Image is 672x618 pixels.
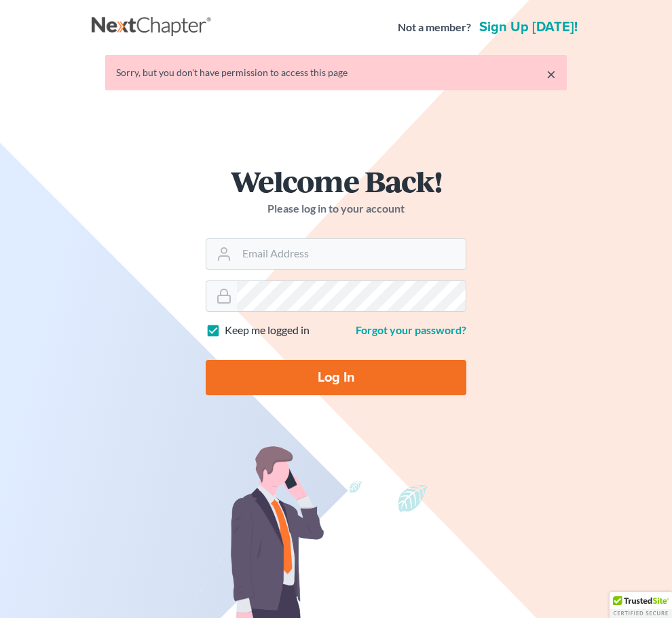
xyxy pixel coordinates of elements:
label: Keep me logged in [225,323,310,338]
div: TrustedSite Certified [610,592,672,618]
h1: Welcome Back! [206,166,466,196]
p: Please log in to your account [206,201,466,217]
input: Log In [206,360,466,395]
div: Sorry, but you don't have permission to access this page [116,66,556,79]
input: Email Address [237,239,466,269]
a: Forgot your password? [356,323,466,336]
a: Sign up [DATE]! [477,20,580,34]
a: × [546,66,556,82]
strong: Not a member? [398,20,471,35]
